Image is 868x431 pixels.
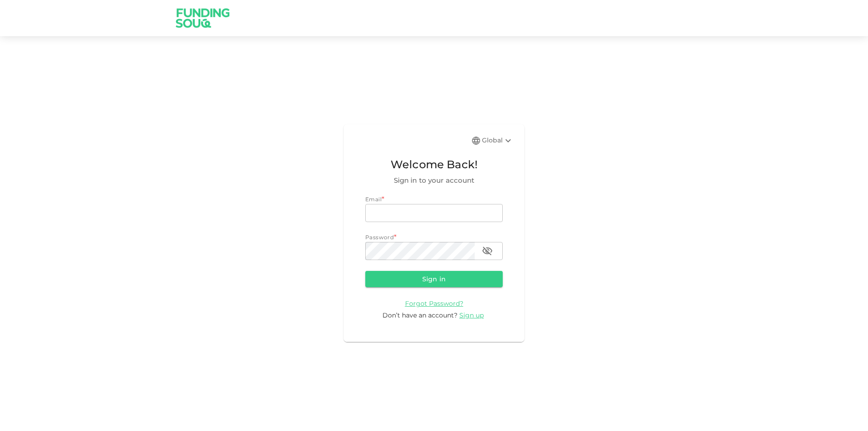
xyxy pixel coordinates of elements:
[365,175,503,186] span: Sign in to your account
[365,242,475,260] input: password
[365,271,503,287] button: Sign in
[365,196,382,203] span: Email
[382,311,458,319] span: Don’t have an account?
[459,311,484,319] span: Sign up
[405,299,463,308] span: Forgot Password?
[365,204,503,222] input: email
[482,135,514,146] div: Global
[405,299,463,308] a: Forgot Password?
[365,156,503,173] span: Welcome Back!
[365,234,394,241] span: Password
